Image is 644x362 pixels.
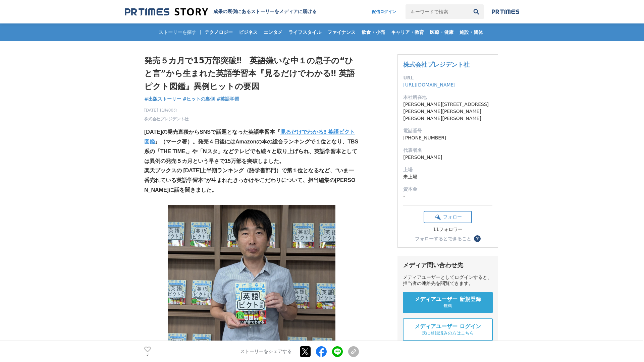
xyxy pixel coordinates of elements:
a: 見るだけでわかる‼ 英語ピクト図鑑 [144,129,355,144]
a: メディアユーザー ログイン 既に登録済みの方はこちら [403,318,493,341]
strong: 楽天ブックスの [DATE]上半期ランキング（語学書部門）で第１位となるなど、“いま一番売れている英語学習本”が生まれたきっかけやこだわりについて、担当編集の[PERSON_NAME]に話を聞き... [144,168,355,193]
span: #ヒットの裏側 [183,96,215,102]
a: ライフスタイル [286,23,324,41]
span: ？ [475,236,480,241]
dt: URL [403,74,492,81]
span: テクノロジー [202,29,235,35]
span: 飲食・小売 [359,29,388,35]
span: ファイナンス [325,29,358,35]
a: テクノロジー [202,23,235,41]
a: ファイナンス [325,23,358,41]
a: #ヒットの裏側 [183,96,215,103]
input: キーワードで検索 [406,4,469,19]
dd: [PERSON_NAME][STREET_ADDRESS][PERSON_NAME][PERSON_NAME][PERSON_NAME][PERSON_NAME] [403,101,492,122]
a: メディアユーザー 新規登録 無料 [403,292,493,313]
a: ビジネス [236,23,260,41]
a: 株式会社プレジデント社 [403,61,470,68]
a: 飲食・小売 [359,23,388,41]
span: 無料 [443,303,452,309]
span: キャリア・教育 [388,29,427,35]
a: 配信ログイン [365,4,403,19]
a: 医療・健康 [427,23,456,41]
dd: - [403,193,492,200]
a: キャリア・教育 [388,23,427,41]
div: 11フォロワー [424,227,472,233]
span: 施設・団体 [457,29,486,35]
dd: 未上場 [403,173,492,180]
a: #英語学習 [216,96,239,103]
span: メディアユーザー ログイン [415,323,481,330]
button: 検索 [469,4,484,19]
a: #出版ストーリー [144,96,181,103]
button: ？ [474,235,481,242]
span: #英語学習 [216,96,239,102]
a: 施設・団体 [457,23,486,41]
div: メディア問い合わせ先 [403,261,493,269]
a: 成果の裏側にあるストーリーをメディアに届ける 成果の裏側にあるストーリーをメディアに届ける [125,7,317,16]
dt: 上場 [403,166,492,173]
span: 医療・健康 [427,29,456,35]
img: prtimes [492,9,519,14]
h1: 発売５カ月で15万部突破‼ 英語嫌いな中１の息子の“ひと言”から生まれた英語学習本『見るだけでわかる‼ 英語ピクト図鑑』異例ヒットの要因 [144,54,359,93]
p: 3 [144,353,151,356]
button: フォロー [424,211,472,223]
dt: 代表者名 [403,147,492,154]
a: エンタメ [261,23,285,41]
dt: 資本金 [403,186,492,193]
span: メディアユーザー 新規登録 [415,296,481,303]
dt: 電話番号 [403,127,492,134]
strong: 』（マーク著）。発売４日後にはAmazonの本の総合ランキングで１位となり、TBS系の「THE TIME,」や「Nスタ」などテレビでも続々と取り上げられ、英語学習本としては異例の発売５カ月という... [144,139,358,164]
h2: 成果の裏側にあるストーリーをメディアに届ける [213,9,317,15]
a: 株式会社プレジデント社 [144,116,189,122]
dd: [PHONE_NUMBER] [403,134,492,141]
img: 成果の裏側にあるストーリーをメディアに届ける [125,7,208,16]
span: ライフスタイル [286,29,324,35]
span: 既に登録済みの方はこちら [422,330,474,336]
dt: 本社所在地 [403,94,492,101]
span: #出版ストーリー [144,96,181,102]
div: フォローするとできること [415,236,471,241]
a: [URL][DOMAIN_NAME] [403,82,455,87]
div: メディアユーザーとしてログインすると、担当者の連絡先を閲覧できます。 [403,275,493,287]
span: エンタメ [261,29,285,35]
p: ストーリーをシェアする [240,349,292,355]
span: ビジネス [236,29,260,35]
strong: [DATE]の発売直後からSNSで話題となった英語学習本『 [144,129,280,135]
span: [DATE] 11時00分 [144,107,189,113]
dd: [PERSON_NAME] [403,154,492,161]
